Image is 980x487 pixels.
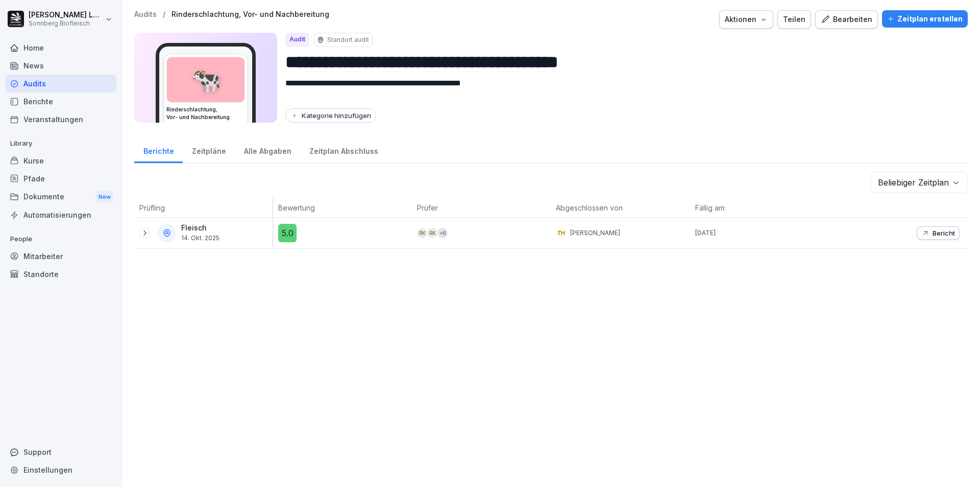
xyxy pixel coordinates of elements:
th: Fällig am: [690,198,829,218]
button: Aktionen [719,10,773,29]
a: Berichte [5,92,116,110]
a: Pfade [5,170,116,188]
a: Home [5,39,116,57]
button: Kategorie hinzufügen [285,108,376,123]
div: Audit [285,33,309,47]
a: Audits [134,10,157,19]
a: DokumenteNew [5,188,116,206]
button: Bearbeiten [815,10,878,29]
a: Kurse [5,152,116,170]
p: / [163,10,165,19]
div: + 6 [437,228,448,238]
div: Aktionen [725,14,768,25]
div: Bearbeiten [821,14,872,25]
div: RK [427,228,437,238]
p: Library [5,135,116,152]
p: People [5,231,116,247]
button: Teilen [777,10,811,29]
a: Zeitpläne [183,137,235,163]
a: Rinderschlachtung, Vor- und Nachbereitung [171,10,329,19]
p: 14. Okt. 2025 [181,235,219,242]
div: RK [417,228,427,238]
a: Zeitplan Abschluss [300,137,387,163]
p: Standort audit [327,35,369,44]
th: Prüfer [412,198,551,218]
a: Audits [5,75,116,92]
a: News [5,57,116,75]
p: Fleisch [181,224,219,233]
p: [DATE] [695,228,829,238]
div: 5.0 [278,224,297,242]
div: Kategorie hinzufügen [290,111,371,120]
a: Mitarbeiter [5,247,116,265]
button: Bericht [917,226,960,240]
div: New [96,191,113,203]
a: Einstellungen [5,461,116,479]
div: Dokumente [5,188,116,206]
a: Veranstaltungen [5,110,116,128]
p: [PERSON_NAME] [570,228,620,238]
p: Bericht [933,229,955,237]
p: Prüfling [139,202,267,213]
p: Abgeschlossen von [556,202,684,213]
a: Standorte [5,265,116,283]
div: Zeitplan erstellen [887,13,963,25]
p: Sonnberg Biofleisch [29,20,103,27]
a: Automatisierungen [5,206,116,224]
div: Teilen [783,14,805,25]
div: TH [556,228,566,238]
a: Alle Abgaben [235,137,300,163]
h3: Rinderschlachtung, Vor- und Nachbereitung [166,106,245,121]
div: 🐄 [167,57,244,102]
p: Bewertung [278,202,407,213]
p: [PERSON_NAME] Lumetsberger [29,11,103,19]
button: Zeitplan erstellen [882,10,968,28]
div: Support [5,443,116,461]
a: Berichte [134,137,183,163]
